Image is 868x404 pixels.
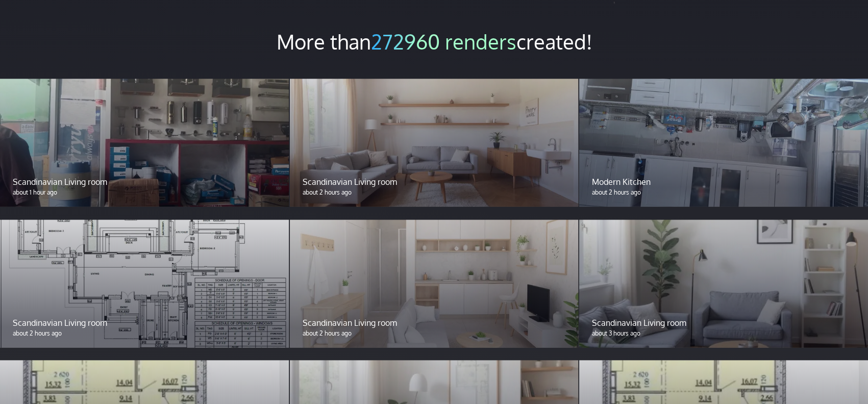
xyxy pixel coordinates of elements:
[592,188,855,197] p: about 2 hours ago
[303,176,566,188] p: Scandinavian Living room
[13,317,276,329] p: Scandinavian Living room
[592,329,855,338] p: about 3 hours ago
[303,317,566,329] p: Scandinavian Living room
[371,29,516,54] span: 272960 renders
[13,176,276,188] p: Scandinavian Living room
[13,329,276,338] p: about 2 hours ago
[303,188,566,197] p: about 2 hours ago
[303,329,566,338] p: about 2 hours ago
[592,176,855,188] p: Modern Kitchen
[13,188,276,197] p: about 1 hour ago
[592,317,855,329] p: Scandinavian Living room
